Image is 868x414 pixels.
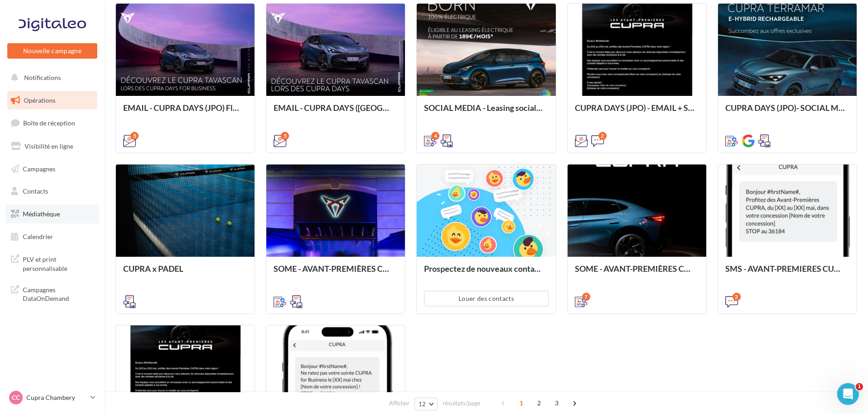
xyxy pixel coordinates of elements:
div: EMAIL - CUPRA DAYS ([GEOGRAPHIC_DATA]) Private Générique [274,103,398,121]
button: Louer des contacts [424,291,548,306]
div: EMAIL - CUPRA DAYS (JPO) Fleet Générique [123,103,247,121]
a: Campagnes DataOnDemand [5,280,99,307]
button: Notifications [5,68,95,87]
div: SOCIAL MEDIA - Leasing social électrique - CUPRA Born [424,103,548,121]
div: 4 [431,132,439,140]
span: PLV et print personnalisable [23,253,94,273]
span: 1 [514,396,529,410]
span: Notifications [24,74,61,81]
span: CC [12,393,20,402]
a: Contacts [5,182,99,201]
span: Opérations [24,96,55,104]
div: CUPRA x PADEL [123,264,247,282]
button: Nouvelle campagne [7,43,97,59]
span: Visibilité en ligne [25,142,73,150]
span: 3 [549,396,564,410]
span: 2 [532,396,546,410]
span: Contacts [23,187,48,195]
span: Afficher [389,399,409,408]
a: Campagnes [5,160,99,179]
div: 5 [281,132,289,140]
a: Opérations [5,91,99,110]
div: SOME - AVANT-PREMIÈRES CUPRA FOR BUSINESS (VENTES PRIVEES) [274,264,398,282]
a: Médiathèque [5,205,99,224]
div: 2 [599,132,607,140]
div: CUPRA DAYS (JPO) - EMAIL + SMS [575,103,699,121]
span: 12 [419,400,426,408]
span: Calendrier [23,233,53,240]
a: Boîte de réception [5,113,99,133]
iframe: Intercom live chat [837,383,859,405]
span: Campagnes [23,165,55,172]
span: résultats/page [443,399,480,408]
span: Campagnes DataOnDemand [23,284,94,303]
div: SMS - AVANT-PREMIERES CUPRA PART (VENTES PRIVEES) [725,264,849,282]
div: SOME - AVANT-PREMIÈRES CUPRA PART (VENTES PRIVEES) [575,264,699,282]
button: 12 [414,398,438,410]
p: Cupra Chambery [26,393,87,402]
div: Prospectez de nouveaux contacts [424,264,548,282]
a: PLV et print personnalisable [5,249,99,276]
div: 7 [582,293,590,301]
div: 2 [733,293,741,301]
div: 5 [130,132,139,140]
div: CUPRA DAYS (JPO)- SOCIAL MEDIA [725,103,849,121]
a: Visibilité en ligne [5,137,99,156]
a: Calendrier [5,227,99,246]
span: Médiathèque [23,210,60,218]
span: 1 [856,383,863,390]
a: CC Cupra Chambery [7,389,97,406]
span: Boîte de réception [23,119,75,127]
